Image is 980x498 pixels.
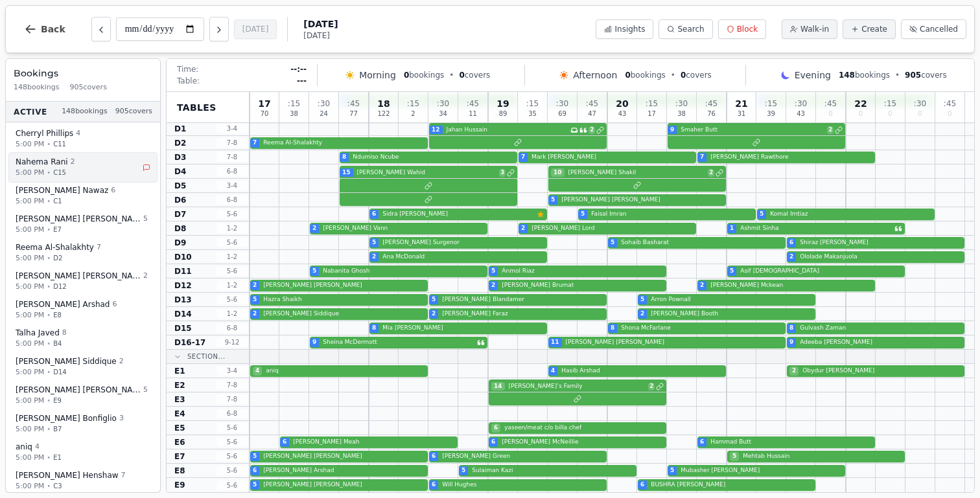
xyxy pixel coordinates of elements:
[355,168,498,177] span: [PERSON_NAME] Wahid
[174,209,186,220] span: D7
[640,295,644,304] span: 5
[738,267,902,276] span: Asif [DEMOGRAPHIC_DATA]
[290,64,307,74] span: --:--
[174,266,192,277] span: D11
[91,17,111,41] button: Previous day
[432,295,436,304] span: 5
[187,352,226,361] span: Section...
[216,266,248,276] span: 5 - 6
[854,99,867,108] span: 22
[789,338,793,347] span: 9
[611,238,614,247] span: 5
[380,324,544,333] span: Mia [PERSON_NAME]
[47,253,51,263] span: •
[53,481,62,491] span: C3
[174,280,192,291] span: D12
[372,253,376,262] span: 2
[303,17,338,30] span: [DATE]
[705,100,717,108] span: : 45
[380,253,544,262] span: Ana McDonald
[648,310,813,319] span: [PERSON_NAME] Booth
[8,209,157,240] button: [PERSON_NAME] [PERSON_NAME]55:00 PM•E7
[861,24,887,34] span: Create
[914,100,926,108] span: : 30
[35,442,40,453] span: 4
[76,128,80,139] span: 4
[16,196,44,207] span: 5:00 PM
[216,195,248,205] span: 6 - 8
[411,111,415,117] span: 2
[216,166,248,176] span: 6 - 8
[16,253,44,264] span: 5:00 PM
[611,324,614,333] span: 8
[618,238,783,247] span: Sohaib Basharat
[53,168,66,177] span: C15
[681,71,686,80] span: 0
[905,70,947,80] span: covers
[730,224,734,233] span: 1
[143,214,148,225] span: 5
[477,339,485,346] svg: Customer message
[174,309,192,319] span: D14
[588,111,596,117] span: 47
[174,380,185,390] span: E2
[174,252,192,262] span: D10
[459,71,464,80] span: 0
[253,281,257,290] span: 2
[828,111,832,117] span: 0
[439,295,604,304] span: [PERSON_NAME] Blandamer
[62,328,67,339] span: 8
[16,328,60,338] span: Talha Javed
[707,111,716,117] span: 76
[372,210,376,219] span: 6
[944,100,956,108] span: : 45
[920,24,958,34] span: Cancelled
[253,310,257,319] span: 2
[70,82,107,93] span: 905 covers
[47,282,51,291] span: •
[789,238,793,247] span: 6
[174,223,186,234] span: D8
[216,323,248,333] span: 6 - 8
[297,76,307,86] span: ---
[216,366,248,376] span: 3 - 4
[8,380,157,411] button: [PERSON_NAME] [PERSON_NAME]55:00 PM•E9
[216,380,248,390] span: 7 - 8
[174,166,186,177] span: D4
[47,481,51,491] span: •
[718,19,766,39] button: Block
[347,100,360,108] span: : 45
[216,152,248,162] span: 7 - 8
[407,100,419,108] span: : 15
[901,19,966,39] button: Cancelled
[174,124,186,134] span: D1
[16,128,73,139] span: Cherryl Phillips
[342,153,346,162] span: 8
[499,111,507,117] span: 89
[47,196,51,206] span: •
[253,139,257,148] span: 7
[8,352,157,382] button: [PERSON_NAME] Siddique25:00 PM•D14
[589,210,753,219] span: Faisal Imran
[625,71,630,80] span: 0
[659,19,712,39] button: Search
[312,224,316,233] span: 2
[640,310,644,319] span: 2
[174,366,185,376] span: E1
[47,396,51,405] span: •
[62,106,108,117] span: 148 bookings
[209,17,229,41] button: Next day
[800,24,829,34] span: Walk-in
[174,295,192,305] span: D13
[47,453,51,462] span: •
[625,70,665,80] span: bookings
[53,310,62,320] span: E8
[111,185,115,196] span: 6
[8,238,157,268] button: Reema Al-Shalakhty75:00 PM•D2
[551,168,565,177] span: 10
[895,70,900,80] span: •
[496,99,509,108] span: 19
[647,111,656,117] span: 17
[350,153,515,162] span: Ndumiso Ncube
[737,24,758,34] span: Block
